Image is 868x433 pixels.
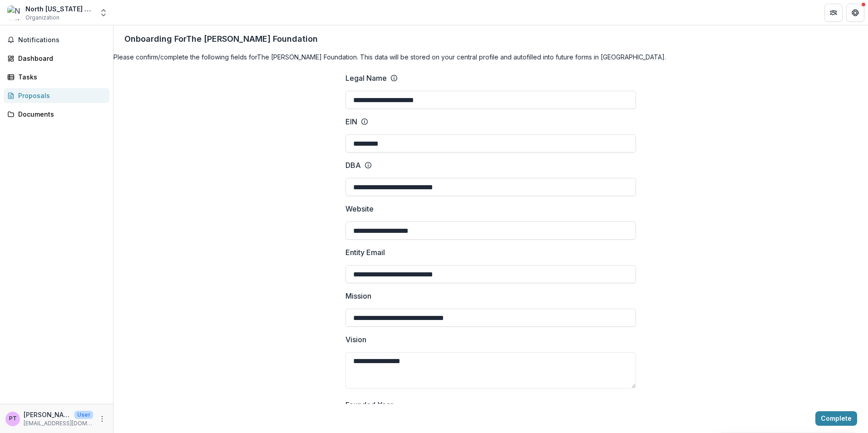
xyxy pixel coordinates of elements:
p: [PERSON_NAME] [24,410,71,419]
p: DBA [345,160,361,171]
p: [EMAIL_ADDRESS][DOMAIN_NAME] [24,419,93,428]
p: Onboarding For The [PERSON_NAME] Foundation [124,33,318,45]
button: Complete [815,411,857,426]
span: Notifications [18,36,106,44]
img: North Georgia Care INC [7,5,22,20]
div: Tasks [18,72,102,82]
p: Vision [345,334,366,345]
p: Founded Year [345,399,393,410]
div: Proposals [18,91,102,100]
p: Mission [345,290,371,301]
p: Legal Name [345,73,387,84]
button: Get Help [846,4,864,22]
button: Partners [824,4,843,22]
p: Entity Email [345,247,385,258]
div: Documents [18,109,102,119]
div: North [US_STATE] Care INC [25,4,94,14]
button: More [97,413,108,424]
a: Dashboard [4,51,109,66]
h4: Please confirm/complete the following fields for The [PERSON_NAME] Foundation . This data will be... [113,52,868,62]
p: User [74,411,93,419]
button: Open entity switcher [97,4,110,22]
a: Documents [4,107,109,122]
p: EIN [345,116,357,127]
a: Proposals [4,88,109,103]
button: Notifications [4,33,109,47]
div: Pamela Tollett [9,416,17,422]
p: Website [345,203,374,214]
div: Dashboard [18,54,102,63]
span: Organization [25,14,59,22]
a: Tasks [4,69,109,84]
